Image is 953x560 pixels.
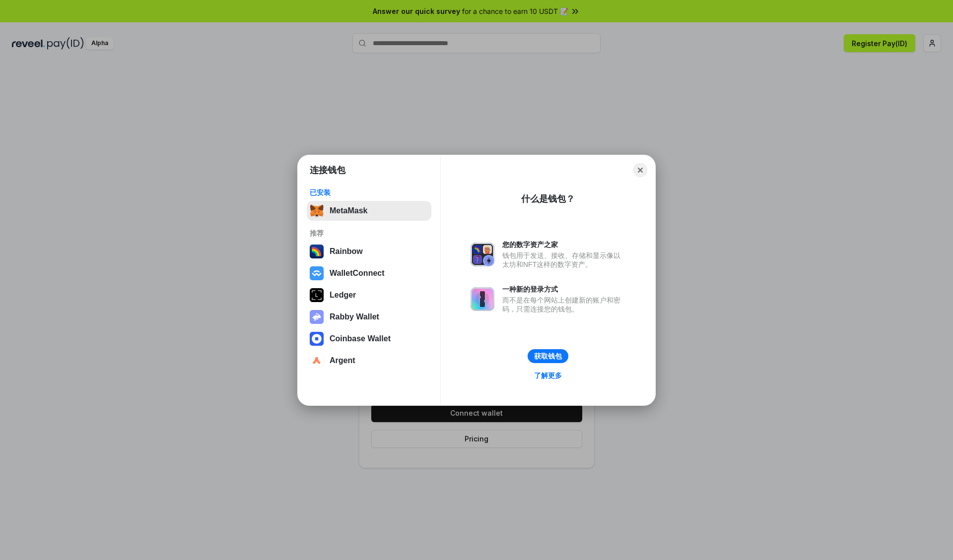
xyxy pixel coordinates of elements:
[307,307,431,327] button: Rabby Wallet
[310,229,428,238] div: 推荐
[330,247,363,256] div: Rainbow
[534,352,562,361] div: 获取钱包
[502,240,625,249] div: 您的数字资产之家
[307,242,431,261] button: Rainbow
[307,285,431,305] button: Ledger
[330,312,379,321] div: Rabby Wallet
[310,245,324,258] img: svg+xml,%3Csvg%20width%3D%22120%22%20height%3D%22120%22%20viewBox%3D%220%200%20120%20120%22%20fil...
[310,332,324,346] img: svg+xml,%3Csvg%20width%3D%2228%22%20height%3D%2228%22%20viewBox%3D%220%200%2028%2028%22%20fill%3D...
[310,266,324,280] img: svg+xml,%3Csvg%20width%3D%2228%22%20height%3D%2228%22%20viewBox%3D%220%200%2028%2028%22%20fill%3D...
[307,263,431,283] button: WalletConnect
[534,371,562,380] div: 了解更多
[310,310,324,324] img: svg+xml,%3Csvg%20xmlns%3D%22http%3A%2F%2Fwww.w3.org%2F2000%2Fsvg%22%20fill%3D%22none%22%20viewBox...
[502,251,625,269] div: 钱包用于发送、接收、存储和显示像以太坊和NFT这样的数字资产。
[310,204,324,218] img: svg+xml,%3Csvg%20fill%3D%22none%22%20height%3D%2233%22%20viewBox%3D%220%200%2035%2033%22%20width%...
[310,288,324,302] img: svg+xml,%3Csvg%20xmlns%3D%22http%3A%2F%2Fwww.w3.org%2F2000%2Fsvg%22%20width%3D%2228%22%20height%3...
[307,351,431,371] button: Argent
[307,329,431,349] button: Coinbase Wallet
[471,243,494,266] img: svg+xml,%3Csvg%20xmlns%3D%22http%3A%2F%2Fwww.w3.org%2F2000%2Fsvg%22%20fill%3D%22none%22%20viewBox...
[330,206,367,215] div: MetaMask
[502,296,625,313] div: 而不是在每个网站上创建新的账户和密码，只需连接您的钱包。
[310,354,324,368] img: svg+xml,%3Csvg%20width%3D%2228%22%20height%3D%2228%22%20viewBox%3D%220%200%2028%2028%22%20fill%3D...
[471,287,494,311] img: svg+xml,%3Csvg%20xmlns%3D%22http%3A%2F%2Fwww.w3.org%2F2000%2Fsvg%22%20fill%3D%22none%22%20viewBox...
[633,163,647,177] button: Close
[330,356,355,365] div: Argent
[310,164,345,176] h1: 连接钱包
[310,188,428,197] div: 已安装
[330,269,385,278] div: WalletConnect
[330,291,356,300] div: Ledger
[521,193,575,205] div: 什么是钱包？
[502,285,625,294] div: 一种新的登录方式
[528,369,568,382] a: 了解更多
[307,201,431,221] button: MetaMask
[528,349,568,363] button: 获取钱包
[330,334,391,343] div: Coinbase Wallet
